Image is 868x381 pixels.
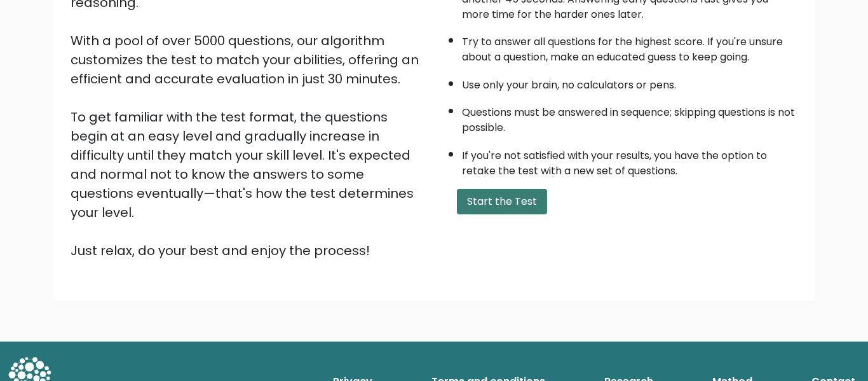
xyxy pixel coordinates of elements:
li: If you're not satisfied with your results, you have the option to retake the test with a new set ... [462,142,797,179]
li: Try to answer all questions for the highest score. If you're unsure about a question, make an edu... [462,28,797,65]
button: Start the Test [457,189,547,214]
li: Use only your brain, no calculators or pens. [462,71,797,93]
li: Questions must be answered in sequence; skipping questions is not possible. [462,99,797,135]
